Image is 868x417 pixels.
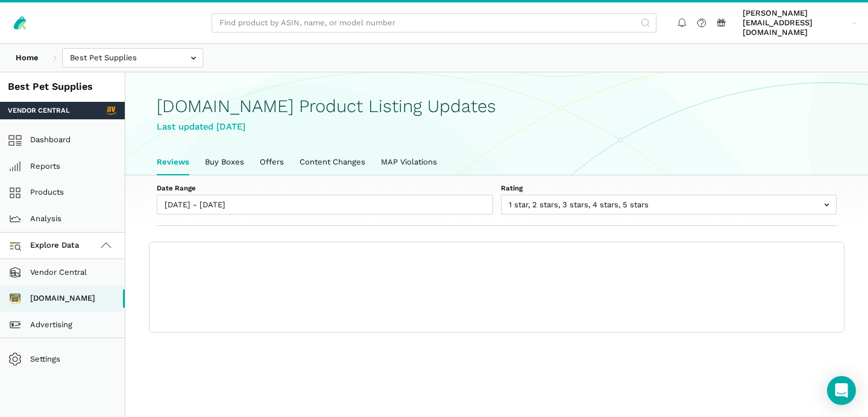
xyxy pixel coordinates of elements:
[8,105,70,115] span: Vendor Central
[8,80,117,94] div: Best Pet Supplies
[501,195,837,215] input: 1 star, 2 stars, 3 stars, 4 stars, 5 stars
[743,8,848,38] span: [PERSON_NAME][EMAIL_ADDRESS][DOMAIN_NAME]
[739,7,861,40] a: [PERSON_NAME][EMAIL_ADDRESS][DOMAIN_NAME]
[292,149,373,175] a: Content Changes
[197,149,252,175] a: Buy Boxes
[501,183,837,193] label: Rating
[149,149,197,175] a: Reviews
[8,48,46,68] a: Home
[373,149,445,175] a: MAP Violations
[12,239,80,253] span: Explore Data
[252,149,292,175] a: Offers
[157,183,493,193] label: Date Range
[212,13,656,33] input: Find product by ASIN, name, or model number
[157,120,837,134] div: Last updated [DATE]
[157,96,837,116] h1: [DOMAIN_NAME] Product Listing Updates
[827,376,856,405] div: Open Intercom Messenger
[62,48,203,68] input: Best Pet Supplies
